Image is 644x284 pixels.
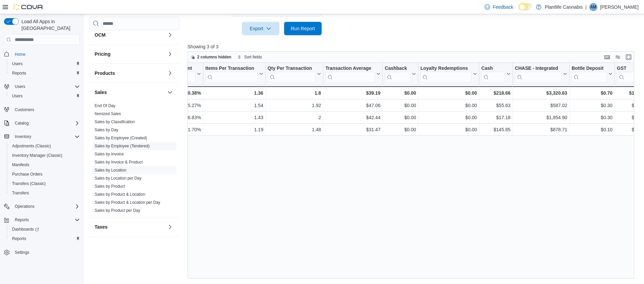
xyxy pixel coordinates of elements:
span: Inventory [15,134,31,139]
div: $0.70 [572,89,612,97]
div: $17.18 [481,113,511,122]
div: Qty Per Transaction [268,65,316,72]
span: Dashboards [9,225,80,233]
div: Qty Per Transaction [268,65,316,83]
button: Manifests [7,160,83,170]
button: Users [7,59,83,68]
button: Products [95,70,165,77]
div: 1.48 [268,126,321,134]
span: Sales by Location per Day [95,176,142,181]
a: Users [9,92,25,100]
span: Load All Apps in [GEOGRAPHIC_DATA] [19,18,80,32]
button: Cashback [385,65,416,83]
a: Customers [12,106,37,114]
a: Inventory Manager (Classic) [9,151,65,159]
span: Transfers (Classic) [12,181,46,186]
span: Sales by Invoice [95,151,124,157]
div: $0.00 [385,126,416,134]
div: 1.8 [268,89,321,97]
span: Sort fields [244,54,262,60]
a: Purchase Orders [9,170,45,178]
h3: Sales [95,89,107,96]
a: Adjustments (Classic) [9,142,54,150]
span: Catalog [15,121,29,126]
div: $878.71 [515,126,567,134]
span: Users [12,83,80,91]
div: $145.85 [481,126,511,134]
button: Purchase Orders [7,170,83,179]
div: 1.36 [205,89,263,97]
div: 20.38% [150,89,201,97]
div: Loyalty Redemptions [420,65,472,72]
span: Users [15,84,25,89]
a: Sales by Employee (Tendered) [95,144,150,148]
a: Sales by Classification [95,120,135,124]
span: Sales by Product [95,184,125,189]
div: Loyalty Redemptions [420,65,472,83]
div: $47.06 [325,101,380,109]
div: Cashback [385,65,411,83]
a: Reports [9,69,29,77]
p: Showing 3 of 3 [187,43,639,50]
span: Manifests [9,161,80,169]
div: CHASE - Integrated [515,65,562,83]
a: Sales by Product & Location per Day [95,200,160,205]
span: Reports [12,236,26,241]
span: Transfers (Classic) [9,180,80,188]
button: Transfers [7,188,83,198]
button: Loyalty Redemptions [420,65,477,83]
div: $587.02 [515,101,567,109]
button: Adjustments (Classic) [7,141,83,151]
div: 1.43 [205,113,263,122]
div: CHASE - Integrated [515,65,562,72]
button: 2 columns hidden [188,53,234,61]
button: Enter fullscreen [625,53,633,61]
span: Inventory Manager (Classic) [12,153,62,158]
span: Itemized Sales [95,111,121,116]
a: Transfers (Classic) [9,180,48,188]
button: Reports [12,216,32,224]
button: Cash [481,65,511,83]
span: Transfers [12,190,29,196]
button: OCM [95,32,165,38]
a: Itemized Sales [95,111,121,116]
span: Sales by Classification [95,119,135,125]
a: Sales by Day [95,128,118,132]
button: Taxes [166,223,174,231]
span: Users [9,92,80,100]
button: Home [1,49,83,59]
span: Purchase Orders [12,172,43,177]
span: Customers [15,107,34,112]
div: $218.66 [481,89,511,97]
div: GST [617,65,641,83]
button: Sort fields [235,53,265,61]
button: Inventory [1,132,83,141]
span: AM [590,3,596,11]
button: Reports [7,234,83,243]
button: Transaction Average [325,65,380,83]
div: $0.30 [572,101,612,109]
span: Inventory [12,133,80,141]
a: End Of Day [95,103,115,108]
a: Dashboards [7,225,83,234]
a: Sales by Invoice [95,152,124,156]
p: | [585,3,587,11]
div: Bottle Deposit [572,65,607,72]
span: End Of Day [95,103,115,108]
span: Export [246,22,275,35]
span: Reports [9,69,80,77]
div: Bottle Deposit [572,65,607,83]
input: Dark Mode [519,3,533,10]
h3: Taxes [95,224,108,230]
span: Settings [12,248,80,256]
div: Cash [481,65,505,72]
div: Items Per Transaction [205,65,258,83]
a: Feedback [482,0,516,14]
span: Reports [12,70,26,76]
button: Customers [1,105,83,114]
nav: Complex example [4,46,80,275]
div: $0.00 [420,126,477,134]
span: Manifests [12,162,29,168]
span: Operations [15,204,35,209]
button: Export [242,22,279,35]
